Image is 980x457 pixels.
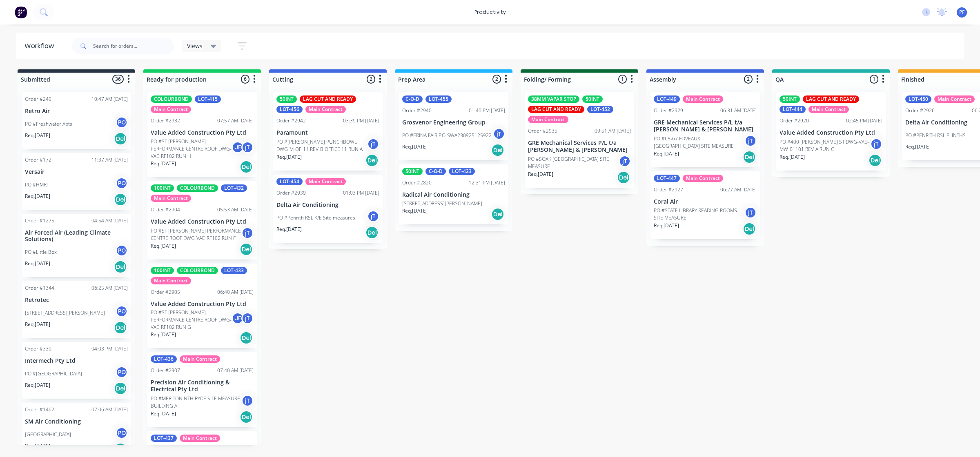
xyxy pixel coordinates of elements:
[116,366,128,378] div: PO
[241,312,254,324] div: jT
[683,175,723,182] div: Main Contract
[151,242,176,250] p: Req. [DATE]
[25,345,51,353] div: Order #330
[276,129,379,136] p: Paramount
[151,106,191,113] div: Main Contract
[870,138,882,150] div: jT
[151,129,254,136] p: Value Added Construction Pty Ltd
[241,141,254,153] div: jT
[402,143,428,151] p: Req. [DATE]
[15,6,27,18] img: Factory
[528,155,619,170] p: PO #SOAK [GEOGRAPHIC_DATA] SITE MEASURE
[240,160,253,173] div: Del
[151,435,177,442] div: LOT-437
[177,184,218,192] div: COLOURBOND
[147,352,257,427] div: LOT-436Main ContractOrder #290707:40 AM [DATE]Precision Air Conditioning & Electrical Pty LtdPO #...
[25,108,128,115] p: Retro Air
[276,117,306,124] div: Order #2942
[399,92,508,160] div: C-O-DLOT-455Order #294001:40 PM [DATE]Grosvenor Engineering GroupPO #ERINA FAIR P.O-SWA2309251259...
[528,106,584,113] div: LAG CUT AND READY
[720,186,757,193] div: 06:27 AM [DATE]
[151,195,191,202] div: Main Contract
[151,288,180,296] div: Order #2905
[780,138,870,153] p: PO #400 [PERSON_NAME] ST DWG-VAE-MW-01101 REV-A RUN C
[654,95,680,103] div: LOT-449
[582,95,603,103] div: 50INT
[151,410,176,417] p: Req. [DATE]
[343,189,379,197] div: 01:03 PM [DATE]
[25,309,105,317] p: [STREET_ADDRESS][PERSON_NAME]
[217,367,254,374] div: 07:40 AM [DATE]
[743,222,756,235] div: Del
[22,342,131,399] div: Order #33004:03 PM [DATE]Intermech Pty LtdPO #[GEOGRAPHIC_DATA]POReq.[DATE]Del
[305,178,346,185] div: Main Contract
[180,355,220,363] div: Main Contract
[744,206,757,219] div: jT
[780,129,882,136] p: Value Added Construction Pty Ltd
[151,227,241,242] p: PO #ST [PERSON_NAME] PERFORMANCE CENTRE ROOF DWG-VAE-RF102 RUN F
[25,418,128,425] p: SM Air Conditioning
[177,267,218,274] div: COLOURBOND
[650,92,760,167] div: LOT-449Main ContractOrder #292906:31 AM [DATE]GRE Mechanical Services P/L t/a [PERSON_NAME] & [PE...
[151,277,191,284] div: Main Contract
[151,395,241,410] p: PO #MERITON NTH RYDE SITE MEASURE BUILDING A
[934,95,975,103] div: Main Contract
[116,427,128,439] div: PO
[91,345,128,353] div: 04:03 PM [DATE]
[241,395,254,407] div: jT
[151,309,232,331] p: PO #ST [PERSON_NAME] PERFORMANCE CENTRE ROOF DWG-VAE-RF102 RUN G
[25,181,48,189] p: PO #HMRI
[151,379,254,393] p: Precision Air Conditioning & Electrical Pty Ltd
[276,178,303,185] div: LOT-454
[449,168,475,175] div: LOT-423
[151,301,254,308] p: Value Added Construction Pty Ltd
[491,208,504,221] div: Del
[399,164,508,224] div: 50INTC-O-DLOT-423Order #282012:31 PM [DATE]Radical Air Conditioning[STREET_ADDRESS][PERSON_NAME]R...
[493,128,505,140] div: jT
[365,154,379,167] div: Del
[776,92,886,171] div: 50INTLAG CUT AND READYLOT-444Main ContractOrder #292002:45 PM [DATE]Value Added Construction Pty ...
[195,95,221,103] div: LOT-415
[469,179,505,186] div: 12:31 PM [DATE]
[402,200,482,207] p: [STREET_ADDRESS][PERSON_NAME]
[654,119,757,133] p: GRE Mechanical Services P/L t/a [PERSON_NAME] & [PERSON_NAME]
[241,227,254,239] div: jT
[273,92,383,171] div: 50INTLAG CUT AND READYLOT-456Main ContractOrder #294203:39 PM [DATE]ParamountPO #[PERSON_NAME] PU...
[221,267,247,274] div: LOT-433
[780,117,809,124] div: Order #2920
[25,193,50,200] p: Req. [DATE]
[151,206,180,213] div: Order #2904
[402,95,423,103] div: C-O-D
[91,406,128,413] div: 07:06 AM [DATE]
[367,210,379,222] div: jT
[654,222,679,229] p: Req. [DATE]
[528,95,579,103] div: 38MM VAPAR STOP
[276,138,367,153] p: PO #[PERSON_NAME] PUNCHBOWL DWG-M-OF-11 REV-B OFFICE 11 RUN A
[780,106,806,113] div: LOT-444
[240,410,253,424] div: Del
[300,95,356,103] div: LAG CUT AND READY
[93,38,174,54] input: Search for orders...
[720,107,757,114] div: 06:31 AM [DATE]
[25,229,128,243] p: Air Forced Air (Leading Climate Solutions)
[780,153,805,161] p: Req. [DATE]
[25,406,54,413] div: Order #1462
[147,181,257,260] div: 100INTCOLOURBONDLOT-432Main ContractOrder #290405:53 AM [DATE]Value Added Construction Pty LtdPO ...
[151,95,192,103] div: COLOURBOND
[180,435,220,442] div: Main Contract
[276,106,303,113] div: LOT-456
[528,140,631,153] p: GRE Mechanical Services P/L t/a [PERSON_NAME] & [PERSON_NAME]
[491,144,504,157] div: Del
[803,95,859,103] div: LAG CUT AND READY
[425,95,452,103] div: LOT-455
[276,202,379,209] p: Delta Air Conditioning
[528,116,568,123] div: Main Contract
[25,169,128,175] p: Versair
[654,175,680,182] div: LOT-447
[116,116,128,129] div: PO
[25,260,50,267] p: Req. [DATE]
[528,171,553,178] p: Req. [DATE]
[22,92,131,149] div: Order #24010:47 AM [DATE]Retro AirPO #Freshwater AptsPOReq.[DATE]Del
[595,127,631,135] div: 09:51 AM [DATE]
[114,193,127,206] div: Del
